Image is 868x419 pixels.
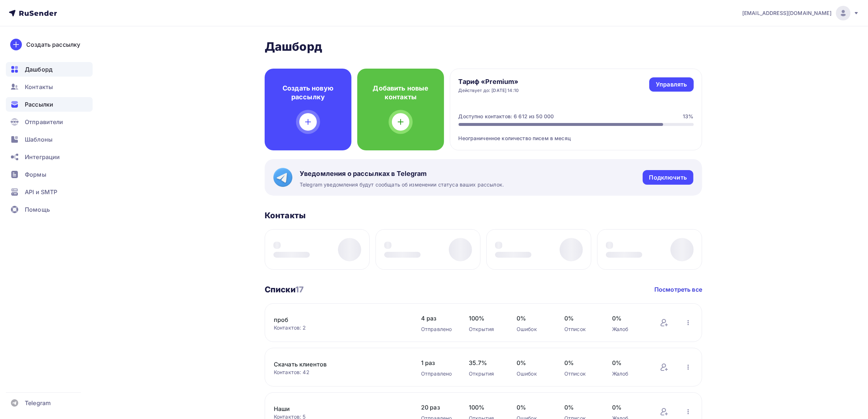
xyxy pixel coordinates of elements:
span: 0% [564,314,598,323]
h4: Создать новую рассылку [276,84,340,101]
div: Жалоб [612,370,645,377]
a: Формы [6,167,93,182]
a: Дашборд [6,62,93,77]
span: Отправители [25,118,63,126]
span: Дашборд [25,65,52,74]
h4: Тариф «Premium» [459,77,519,86]
h2: Дашборд [265,39,702,54]
a: Контакты [6,80,93,94]
span: Помощь [25,205,50,214]
span: 100% [469,403,502,412]
span: 1 раз [421,358,454,367]
span: 35.7% [469,358,502,367]
div: Подключить [649,173,687,182]
div: Контактов: 42 [274,369,406,376]
a: [EMAIL_ADDRESS][DOMAIN_NAME] [742,6,859,20]
div: 13% [683,113,693,120]
span: Telegram [25,399,51,407]
div: Отправлено [421,326,454,333]
span: Контакты [25,82,53,91]
h3: Списки [265,284,304,295]
span: API и SMTP [25,188,57,196]
span: 100% [469,314,502,323]
a: Отправители [6,115,93,129]
a: Посмотреть все [654,285,702,294]
span: 4 раз [421,314,454,323]
div: Жалоб [612,326,645,333]
span: 17 [295,285,304,294]
span: 0% [564,358,598,367]
a: Рассылки [6,97,93,112]
div: Неограниченное количество писем в месяц [459,126,694,142]
span: 0% [517,358,550,367]
span: Формы [25,170,46,179]
span: Telegram уведомления будут сообщать об изменении статуса ваших рассылок. [300,181,504,188]
div: Контактов: 2 [274,324,406,331]
span: Шаблоны [25,135,52,144]
div: Ошибок [517,370,550,377]
a: Наши [274,404,398,413]
a: проб [274,315,398,324]
div: Открытия [469,326,502,333]
div: Создать рассылку [26,40,80,49]
span: 0% [612,403,645,412]
a: Скачать клиентов [274,360,398,369]
div: Отписок [564,326,598,333]
span: Рассылки [25,100,53,109]
span: [EMAIL_ADDRESS][DOMAIN_NAME] [742,9,832,17]
div: Отправлено [421,370,454,377]
a: Шаблоны [6,132,93,147]
h4: Добавить новые контакты [369,84,432,101]
span: Интеграции [25,153,60,161]
div: Управлять [656,80,687,89]
span: 20 раз [421,403,454,412]
h3: Контакты [265,210,305,220]
div: Ошибок [517,326,550,333]
div: Открытия [469,370,502,377]
div: Действует до: [DATE] 14:10 [459,88,519,93]
span: 0% [612,314,645,323]
span: 0% [517,314,550,323]
span: Уведомления о рассылках в Telegram [300,169,504,178]
div: Отписок [564,370,598,377]
span: 0% [612,358,645,367]
div: Доступно контактов: 6 612 из 50 000 [459,113,554,120]
span: 0% [564,403,598,412]
span: 0% [517,403,550,412]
